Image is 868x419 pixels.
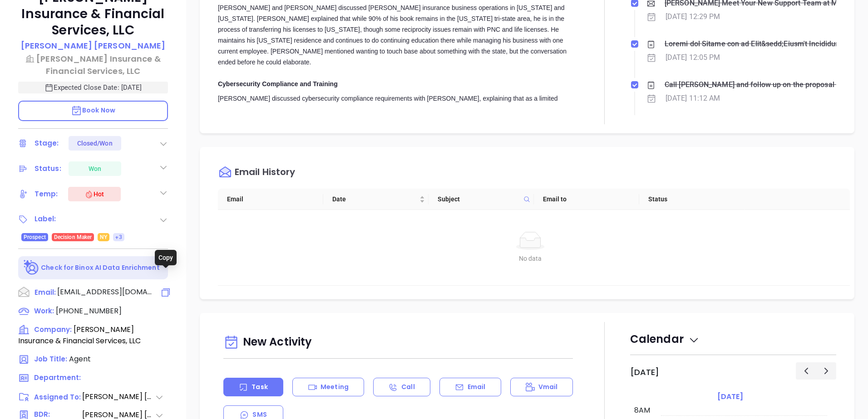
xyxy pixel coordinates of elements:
div: [DATE] 12:29 PM [666,10,720,24]
div: [PERSON_NAME] discussed cybersecurity compliance requirements with [PERSON_NAME], explaining that... [218,93,579,158]
div: [DATE] 12:05 PM [666,51,720,64]
p: Call [401,382,414,392]
a: [PERSON_NAME] Insurance & Financial Services, LLC [18,53,168,77]
a: [PERSON_NAME] [PERSON_NAME] [21,39,166,53]
div: Loremi dol Sitame con ad Elit&sedd;Eiusm't Incididun Utlabor Etdolore MagnaaliquAenima min Venia ... [665,37,838,51]
th: Email [218,189,323,210]
p: Expected Close Date: [DATE] [18,82,168,93]
div: Copy [155,250,177,265]
div: New Activity [223,331,573,354]
p: Task [252,382,267,392]
span: [PERSON_NAME] Insurance & Financial Services, LLC [18,324,141,346]
p: Check for Binox AI Data Enrichment [41,263,159,273]
div: [DATE] 11:12 AM [666,92,720,105]
span: Work : [34,306,54,316]
div: Temp: [35,187,58,201]
button: Previous day [796,362,816,379]
div: Closed/Won [77,136,113,151]
span: [PERSON_NAME] [PERSON_NAME] [82,391,155,402]
span: Department: [34,373,81,382]
span: NY [100,232,107,242]
span: Assigned To: [34,392,81,403]
div: Call [PERSON_NAME] and follow up on the proposal sent. [665,78,838,92]
img: Ai-Enrich-DaqCidB-.svg [24,260,39,276]
th: Date [323,189,429,210]
div: Won [89,161,101,176]
span: Job Title: [34,354,67,364]
h2: [DATE] [630,367,659,377]
p: Vmail [538,382,558,392]
div: Label: [35,212,56,226]
div: Hot [84,189,104,200]
span: Agent [69,354,91,364]
div: [PERSON_NAME] and [PERSON_NAME] discussed [PERSON_NAME] insurance business operations in [US_STAT... [218,2,579,278]
div: Stage: [35,136,59,150]
span: Email: [35,287,56,298]
span: Company: [34,325,72,334]
div: Email History [235,167,295,180]
th: Status [639,189,745,210]
span: [PHONE_NUMBER] [56,306,122,316]
div: Cybersecurity Compliance and Training [218,78,579,89]
span: Prospect [24,232,46,242]
span: Subject [438,194,520,204]
a: [DATE] [715,390,745,403]
span: [EMAIL_ADDRESS][DOMAIN_NAME] [57,287,153,297]
span: Decision Maker [54,232,92,242]
span: +3 [115,232,122,242]
div: 8am [632,405,652,416]
span: Date [332,194,418,204]
div: No data [229,253,832,263]
span: Calendar [630,331,700,346]
p: Meeting [321,382,349,392]
span: Book Now [71,106,115,115]
div: Status: [35,162,61,175]
button: Next day [816,362,836,379]
p: [PERSON_NAME] [PERSON_NAME] [21,39,166,52]
th: Email to [534,189,639,210]
p: Email [468,382,486,392]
